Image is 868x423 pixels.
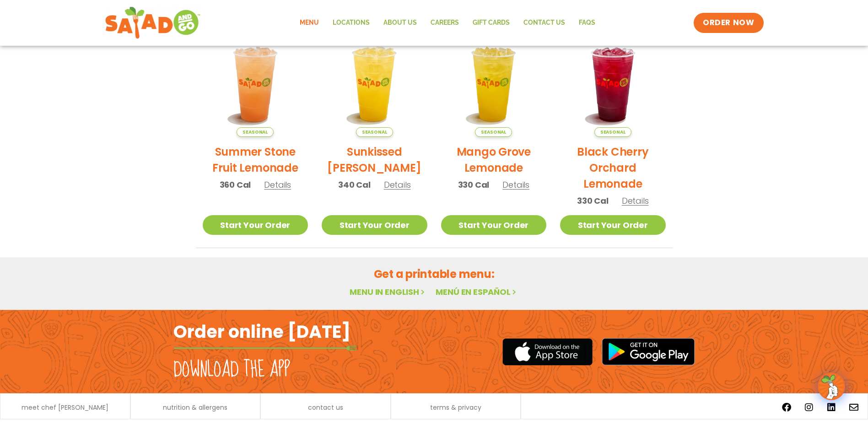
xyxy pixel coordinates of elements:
[577,195,609,207] span: 330 Cal
[622,195,649,206] span: Details
[163,404,227,411] a: nutrition & allergens
[322,144,427,176] h2: Sunkissed [PERSON_NAME]
[338,179,371,191] span: 340 Cal
[356,127,393,137] span: Seasonal
[572,12,602,33] a: FAQs
[308,404,343,411] a: contact us
[203,32,308,137] img: Product photo for Summer Stone Fruit Lemonade
[203,215,308,235] a: Start Your Order
[264,179,291,190] span: Details
[441,32,547,137] img: Product photo for Mango Grove Lemonade
[602,338,695,365] img: google_play
[424,12,466,33] a: Careers
[560,32,666,137] img: Product photo for Black Cherry Orchard Lemonade
[293,12,326,33] a: Menu
[377,12,424,33] a: About Us
[293,12,602,33] nav: Menu
[458,179,490,191] span: 330 Cal
[560,215,666,235] a: Start Your Order
[105,5,201,41] img: new-SAG-logo-768×292
[384,179,411,190] span: Details
[173,357,290,383] h2: Download the app
[22,404,108,411] a: meet chef [PERSON_NAME]
[502,179,529,190] span: Details
[203,144,308,176] h2: Summer Stone Fruit Lemonade
[560,144,666,192] h2: Black Cherry Orchard Lemonade
[430,404,481,411] a: terms & privacy
[350,286,426,298] a: Menu in English
[220,179,251,191] span: 360 Cal
[694,13,763,33] a: ORDER NOW
[441,144,547,176] h2: Mango Grove Lemonade
[173,320,350,343] h2: Order online [DATE]
[703,17,754,28] span: ORDER NOW
[173,346,356,351] img: fork
[502,337,593,367] img: appstore
[819,374,844,399] img: wpChatIcon
[237,127,274,137] span: Seasonal
[322,32,427,137] img: Product photo for Sunkissed Yuzu Lemonade
[196,266,673,282] h2: Get a printable menu:
[436,286,518,298] a: Menú en español
[594,127,631,137] span: Seasonal
[466,12,517,33] a: GIFT CARDS
[441,215,547,235] a: Start Your Order
[322,215,427,235] a: Start Your Order
[475,127,512,137] span: Seasonal
[326,12,377,33] a: Locations
[517,12,572,33] a: Contact Us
